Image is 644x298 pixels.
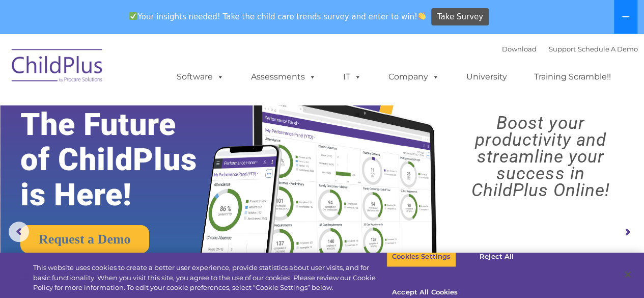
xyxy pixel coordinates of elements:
span: Phone number [142,109,185,117]
a: Schedule A Demo [578,45,638,53]
div: This website uses cookies to create a better user experience, provide statistics about user visit... [33,263,386,293]
img: 👏 [418,12,426,20]
rs-layer: The Future of ChildPlus is Here! [20,107,226,212]
a: Download [502,45,537,53]
button: Close [617,263,639,286]
span: Your insights needed! Take the child care trends survey and enter to win! [125,7,430,26]
img: ✅ [129,12,137,20]
a: Take Survey [431,8,489,26]
a: IT [333,67,372,87]
a: Assessments [241,67,326,87]
img: ChildPlus by Procare Solutions [7,42,108,93]
button: Reject All [465,246,528,267]
a: Software [166,67,234,87]
rs-layer: Boost your productivity and streamline your success in ChildPlus Online! [445,115,636,199]
a: Company [378,67,450,87]
button: Cookies Settings [386,246,456,267]
a: Request a Demo [20,225,149,253]
span: Last name [142,67,173,75]
span: Take Survey [437,8,483,26]
font: | [502,45,638,53]
a: Support [549,45,576,53]
a: Training Scramble!! [524,67,621,87]
a: University [456,67,517,87]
